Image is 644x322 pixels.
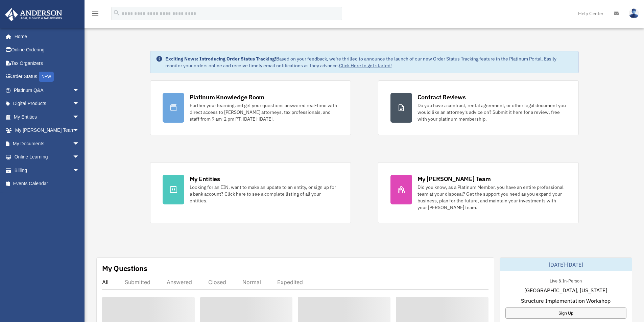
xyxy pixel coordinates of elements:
[5,137,90,150] a: My Documentsarrow_drop_down
[5,83,90,97] a: Platinum Q&Aarrow_drop_down
[339,63,392,69] a: Click Here to get started!
[167,279,192,286] div: Answered
[102,263,147,273] div: My Questions
[102,279,109,286] div: All
[190,93,265,101] div: Platinum Knowledge Room
[500,258,632,271] div: [DATE]-[DATE]
[5,110,90,124] a: My Entitiesarrow_drop_down
[73,137,86,151] span: arrow_drop_down
[73,124,86,138] span: arrow_drop_down
[150,162,351,223] a: My Entities Looking for an EIN, want to make an update to an entity, or sign up for a bank accoun...
[5,30,86,43] a: Home
[629,8,639,18] img: User Pic
[242,279,261,286] div: Normal
[5,164,90,177] a: Billingarrow_drop_down
[277,279,303,286] div: Expedited
[73,97,86,111] span: arrow_drop_down
[190,175,220,183] div: My Entities
[521,297,611,305] span: Structure Implementation Workshop
[91,9,99,18] i: menu
[190,102,338,122] div: Further your learning and get your questions answered real-time with direct access to [PERSON_NAM...
[190,184,338,204] div: Looking for an EIN, want to make an update to an entity, or sign up for a bank account? Click her...
[418,93,466,101] div: Contract Reviews
[5,97,90,110] a: Digital Productsarrow_drop_down
[544,277,587,284] div: Live & In-Person
[165,55,573,69] div: Based on your feedback, we're thrilled to announce the launch of our new Order Status Tracking fe...
[165,56,276,62] strong: Exciting News: Introducing Order Status Tracking!
[208,279,226,286] div: Closed
[418,102,566,122] div: Do you have a contract, rental agreement, or other legal document you would like an attorney's ad...
[5,70,90,84] a: Order StatusNEW
[73,110,86,124] span: arrow_drop_down
[73,150,86,164] span: arrow_drop_down
[5,56,90,70] a: Tax Organizers
[5,43,90,57] a: Online Ordering
[150,80,351,135] a: Platinum Knowledge Room Further your learning and get your questions answered real-time with dire...
[5,177,90,191] a: Events Calendar
[418,184,566,211] div: Did you know, as a Platinum Member, you have an entire professional team at your disposal? Get th...
[505,307,626,319] a: Sign Up
[378,162,579,223] a: My [PERSON_NAME] Team Did you know, as a Platinum Member, you have an entire professional team at...
[91,12,99,18] a: menu
[3,8,64,21] img: Anderson Advisors Platinum Portal
[73,164,86,177] span: arrow_drop_down
[5,124,90,137] a: My [PERSON_NAME] Teamarrow_drop_down
[524,286,607,294] span: [GEOGRAPHIC_DATA], [US_STATE]
[113,9,120,17] i: search
[5,150,90,164] a: Online Learningarrow_drop_down
[418,175,491,183] div: My [PERSON_NAME] Team
[378,80,579,135] a: Contract Reviews Do you have a contract, rental agreement, or other legal document you would like...
[125,279,150,286] div: Submitted
[73,83,86,97] span: arrow_drop_down
[39,72,54,82] div: NEW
